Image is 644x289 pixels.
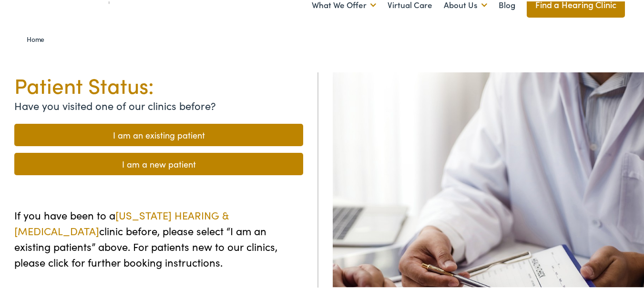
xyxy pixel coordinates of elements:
span: [US_STATE] HEARING & [MEDICAL_DATA] [14,206,228,237]
p: If you have been to a clinic before, please select “I am an existing patients” above. For patient... [14,206,303,269]
h1: Patient Status: [14,71,303,96]
a: I am an existing patient [14,122,303,145]
a: Home [27,33,49,42]
a: I am a new patient [14,151,303,174]
p: Have you visited one of our clinics before? [14,96,303,112]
